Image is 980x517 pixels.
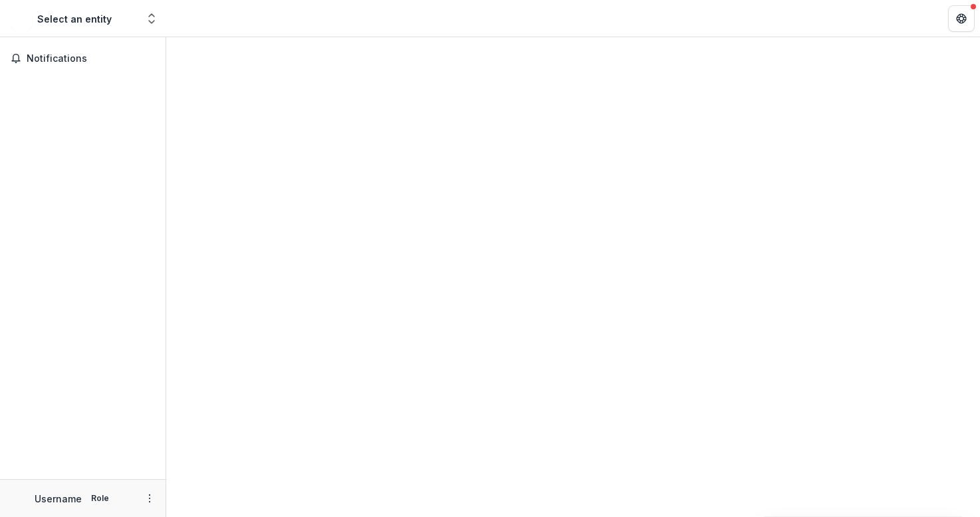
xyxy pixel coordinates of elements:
[35,492,82,506] p: Username
[142,490,158,506] button: More
[87,492,113,504] p: Role
[5,48,160,69] button: Notifications
[142,5,161,32] button: Open entity switcher
[27,53,155,64] span: Notifications
[37,12,112,26] div: Select an entity
[948,5,975,32] button: Get Help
